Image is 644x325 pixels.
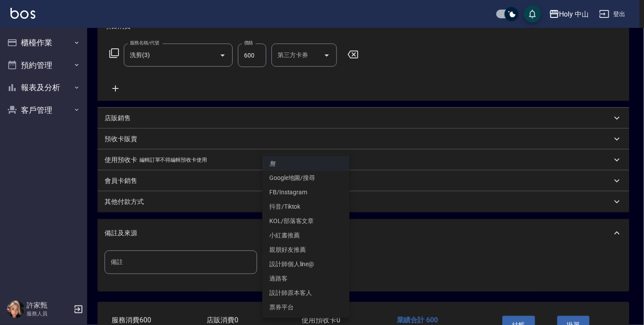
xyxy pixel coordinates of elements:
li: 小紅書推薦 [262,228,349,243]
li: FB/Instagram [262,185,349,200]
em: 無 [269,159,275,168]
li: 設計師個人line@ [262,257,349,271]
li: KOL/部落客文章 [262,214,349,228]
li: Google地圖/搜尋 [262,171,349,185]
li: 票券平台 [262,300,349,315]
li: 親朋好友推薦 [262,243,349,257]
li: 設計師原本客人 [262,286,349,300]
li: 抖音/Tiktok [262,200,349,214]
li: 過路客 [262,271,349,286]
